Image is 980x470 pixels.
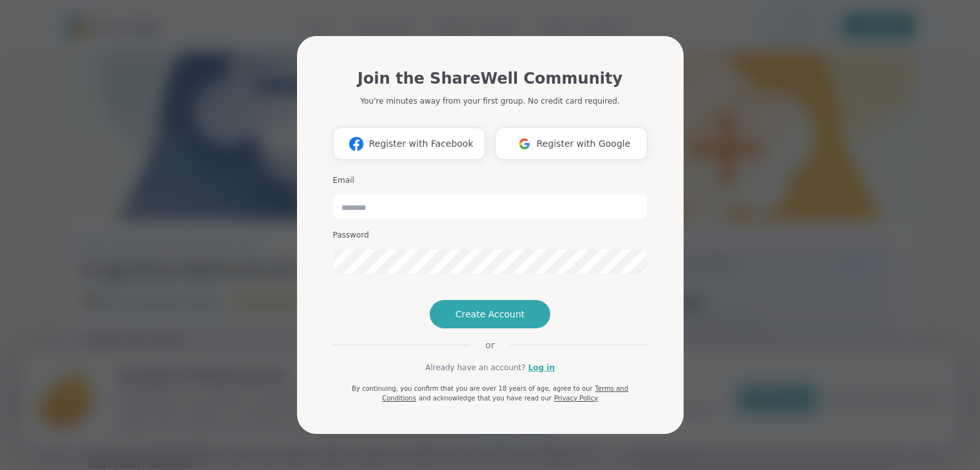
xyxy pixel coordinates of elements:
[425,362,526,373] span: Already have an account?
[430,300,551,328] button: Create Account
[352,385,593,392] span: By continuing, you confirm that you are over 18 years of age, agree to our
[369,137,473,151] span: Register with Facebook
[495,127,648,160] button: Register with Google
[333,230,648,241] h3: Password
[344,132,369,156] img: ShareWell Logomark
[528,362,555,373] a: Log in
[360,95,619,107] p: You're minutes away from your first group. No credit card required.
[554,395,598,402] a: Privacy Policy
[333,175,648,186] h3: Email
[470,339,510,352] span: or
[512,132,537,156] img: ShareWell Logomark
[537,137,631,151] span: Register with Google
[456,308,525,321] span: Create Account
[333,127,485,160] button: Register with Facebook
[358,67,622,90] h1: Join the ShareWell Community
[382,385,628,402] a: Terms and Conditions
[419,395,552,402] span: and acknowledge that you have read our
